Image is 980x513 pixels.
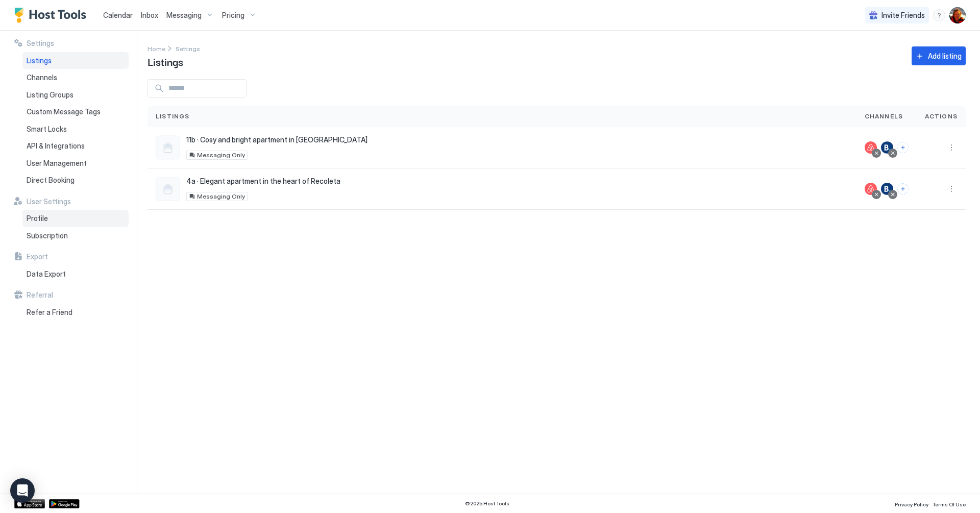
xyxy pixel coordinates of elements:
a: Home [148,43,165,54]
a: Data Export [22,265,129,283]
a: Smart Locks [22,120,129,138]
span: Referral [27,290,53,300]
span: Actions [925,112,958,121]
span: 11b · Cosy and bright apartment in [GEOGRAPHIC_DATA] [186,135,367,144]
a: Listings [22,52,129,69]
button: More options [945,183,958,195]
span: Channels [865,112,903,121]
div: Breadcrumb [148,43,165,54]
a: Calendar [103,10,133,20]
span: Listings [27,56,52,65]
span: Home [148,45,165,53]
span: 4a · Elegant apartment in the heart of Recoleta [186,177,340,186]
a: Google Play Store [49,499,80,508]
a: API & Integrations [22,137,129,155]
button: More options [945,141,958,154]
div: menu [945,141,958,154]
input: Input Field [164,80,246,97]
span: Direct Booking [27,176,75,185]
button: Connect channels [897,142,909,153]
span: Invite Friends [881,11,925,20]
div: menu [945,183,958,195]
a: Inbox [141,10,158,20]
a: Settings [176,43,200,54]
a: Terms Of Use [933,498,966,509]
a: Profile [22,210,129,227]
a: User Management [22,155,129,172]
a: Custom Message Tags [22,103,129,120]
div: menu [933,9,945,21]
a: Channels [22,69,129,86]
span: Settings [27,39,54,48]
span: User Settings [27,197,71,206]
div: Open Intercom Messenger [10,478,35,503]
span: Subscription [27,231,68,240]
span: Inbox [141,11,158,19]
span: Terms Of Use [933,501,966,507]
a: Refer a Friend [22,304,129,321]
span: User Management [27,159,87,168]
a: Host Tools Logo [14,8,91,23]
button: Connect channels [897,183,909,194]
div: Breadcrumb [176,43,200,54]
span: Custom Message Tags [27,107,101,116]
a: Privacy Policy [895,498,928,509]
div: Add listing [928,51,962,61]
span: Settings [176,45,200,53]
span: Smart Locks [27,125,67,134]
span: Listings [148,54,183,69]
button: Add listing [912,46,966,65]
div: User profile [949,7,966,23]
span: Listing Groups [27,90,73,100]
a: Direct Booking [22,172,129,189]
span: Export [27,252,48,261]
span: Messaging [166,11,202,20]
span: Privacy Policy [895,501,928,507]
a: Listing Groups [22,86,129,104]
span: Calendar [103,11,133,19]
span: © 2025 Host Tools [465,500,509,507]
span: API & Integrations [27,141,85,151]
span: Profile [27,214,48,223]
span: Channels [27,73,57,82]
a: App Store [14,499,45,508]
a: Subscription [22,227,129,245]
span: Pricing [222,11,244,20]
span: Listings [156,112,190,121]
span: Data Export [27,270,66,279]
span: Refer a Friend [27,308,72,317]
